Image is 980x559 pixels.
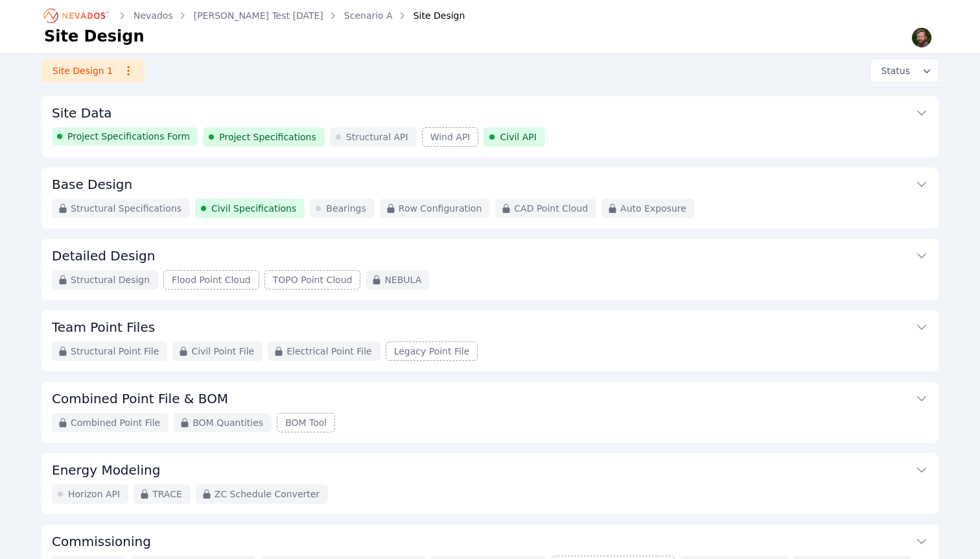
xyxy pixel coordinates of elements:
div: Site DataProject Specifications FormProject SpecificationsStructural APIWind APICivil API [41,96,939,157]
span: Civil Point File [191,345,254,358]
h3: Site Data [52,104,112,122]
span: Electrical Point File [286,345,371,358]
span: Structural API [346,130,408,143]
button: Commissioning [52,525,928,556]
span: Project Specifications Form [67,130,190,143]
span: Flood Point Cloud [172,273,251,286]
span: ZC Schedule Converter [215,488,320,501]
span: Structural Point File [71,345,159,358]
h3: Detailed Design [52,247,155,265]
span: BOM Tool [285,416,327,429]
button: Site Data [52,96,928,127]
span: TOPO Point Cloud [273,273,353,286]
span: Structural Specifications [71,202,181,215]
div: Combined Point File & BOMCombined Point FileBOM QuantitiesBOM Tool [41,382,939,443]
h3: Energy Modeling [52,461,160,479]
button: Team Point Files [52,310,928,342]
span: Row Configuration [399,202,482,215]
button: Detailed Design [52,239,928,270]
h1: Site Design [44,26,145,47]
span: CAD Point Cloud [514,202,588,215]
span: Bearings [326,202,366,215]
nav: Breadcrumb [44,5,465,26]
span: Project Specifications [219,130,316,143]
span: Status [876,64,910,77]
button: Combined Point File & BOM [52,382,928,413]
a: [PERSON_NAME] Test [DATE] [194,9,323,22]
span: Wind API [430,130,471,143]
div: Detailed DesignStructural DesignFlood Point CloudTOPO Point CloudNEBULA [41,239,939,300]
h3: Team Point Files [52,318,155,336]
span: BOM Quantities [192,416,263,429]
span: Civil Specifications [211,202,296,215]
span: Auto Exposure [620,202,686,215]
button: Base Design [52,168,928,199]
h3: Commissioning [52,532,151,551]
img: Sam Prest [911,27,932,48]
button: Status [870,59,939,82]
div: Base DesignStructural SpecificationsCivil SpecificationsBearingsRow ConfigurationCAD Point CloudA... [41,168,939,229]
a: Site Design 1 [41,59,145,82]
span: Structural Design [71,273,150,286]
div: Energy ModelingHorizon APITRACEZC Schedule Converter [41,453,939,514]
span: Horizon API [68,488,120,501]
span: NEBULA [384,273,421,286]
div: Site Design [395,9,465,22]
a: Scenario A [344,9,393,22]
span: Civil API [500,130,536,143]
span: Legacy Point File [394,345,470,358]
h3: Combined Point File & BOM [52,390,228,408]
div: Team Point FilesStructural Point FileCivil Point FileElectrical Point FileLegacy Point File [41,310,939,371]
h3: Base Design [52,175,132,193]
span: TRACE [152,488,182,501]
button: Energy Modeling [52,453,928,484]
span: Combined Point File [71,416,160,429]
a: Nevados [134,9,173,22]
